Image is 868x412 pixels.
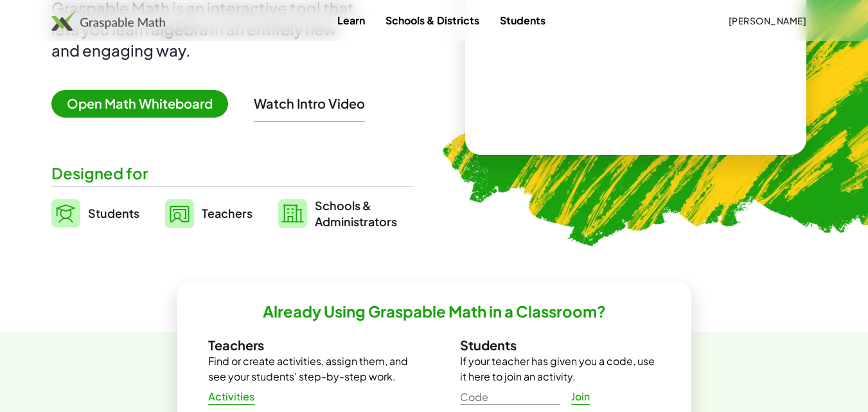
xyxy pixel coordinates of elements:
[202,206,252,220] span: Teachers
[51,98,238,111] a: Open Math Whiteboard
[51,197,139,229] a: Students
[560,385,601,408] a: Join
[375,8,490,32] a: Schools & Districts
[571,390,590,404] span: Join
[254,95,365,112] button: Watch Intro Video
[490,8,556,32] a: Students
[51,90,228,118] span: Open Math Whiteboard
[278,199,307,228] img: svg%3e
[208,390,255,404] span: Activities
[718,9,817,32] button: [PERSON_NAME]
[88,206,139,220] span: Students
[460,354,660,384] p: If your teacher has given you a code, use it here to join an activity.
[51,199,80,228] img: svg%3e
[51,163,414,184] div: Designed for
[165,199,194,228] img: svg%3e
[315,197,397,229] span: Schools & Administrators
[263,301,606,321] h2: Already Using Graspable Math in a Classroom?
[278,197,397,229] a: Schools &Administrators
[208,354,409,384] p: Find or create activities, assign them, and see your students' step-by-step work.
[165,197,252,229] a: Teachers
[460,337,660,354] h3: Students
[198,385,265,408] a: Activities
[327,8,375,32] a: Learn
[728,15,806,26] span: [PERSON_NAME]
[539,6,732,102] video: What is this? This is dynamic math notation. Dynamic math notation plays a central role in how Gr...
[208,337,409,354] h3: Teachers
